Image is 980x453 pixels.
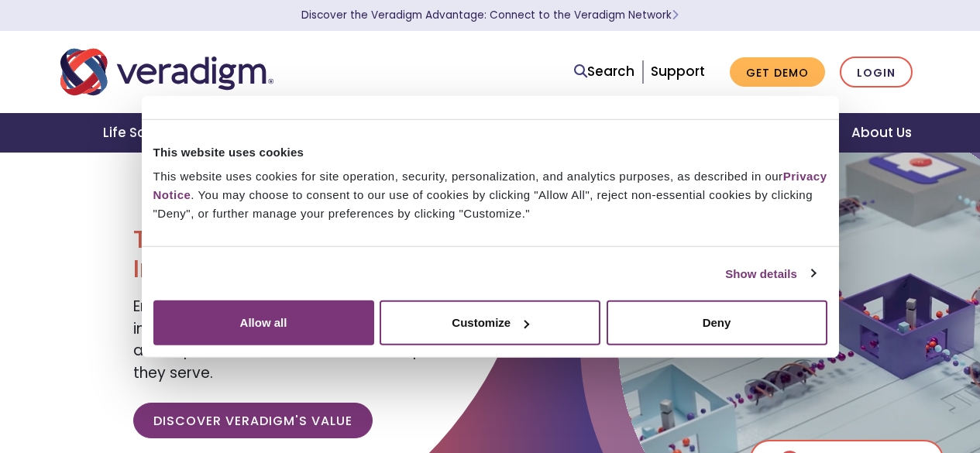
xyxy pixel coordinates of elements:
a: Search [574,61,634,82]
a: Life Sciences [84,113,213,153]
button: Customize [380,300,600,345]
a: Privacy Notice [153,170,827,201]
div: This website uses cookies for site operation, security, personalization, and analytics purposes, ... [153,167,827,223]
img: Veradigm logo [60,46,273,98]
div: This website uses cookies [153,142,827,161]
a: Login [840,57,913,88]
button: Allow all [153,300,374,345]
a: Support [651,62,705,81]
a: About Us [833,113,930,153]
span: Empowering our clients with trusted data, insights, and solutions to help reduce costs and improv... [133,296,474,383]
a: Get Demo [730,57,825,88]
span: Learn More [672,8,679,22]
h1: Transforming Health, Insightfully® [133,225,478,284]
a: Show details [725,264,815,283]
button: Deny [607,300,827,345]
a: Discover the Veradigm Advantage: Connect to the Veradigm NetworkLearn More [301,8,679,22]
a: Discover Veradigm's Value [133,403,373,438]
